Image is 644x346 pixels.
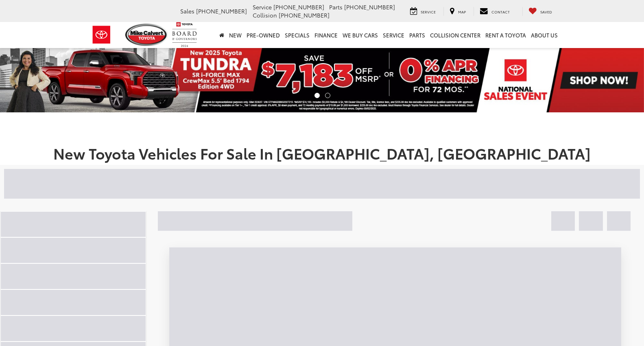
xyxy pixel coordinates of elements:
[340,22,380,48] a: WE BUY CARS
[312,22,340,48] a: Finance
[474,7,516,16] a: Contact
[344,3,395,11] span: [PHONE_NUMBER]
[196,7,247,15] span: [PHONE_NUMBER]
[253,3,272,11] span: Service
[443,7,472,16] a: Map
[227,22,244,48] a: New
[407,22,428,48] a: Parts
[522,7,558,16] a: My Saved Vehicles
[282,22,312,48] a: Specials
[380,22,407,48] a: Service
[279,11,330,19] span: [PHONE_NUMBER]
[329,3,343,11] span: Parts
[428,22,483,48] a: Collision Center
[540,9,552,14] span: Saved
[528,22,560,48] a: About Us
[404,7,442,16] a: Service
[86,22,117,48] img: Toyota
[125,24,168,46] img: Mike Calvert Toyota
[244,22,282,48] a: Pre-Owned
[180,7,194,15] span: Sales
[217,22,227,48] a: Home
[483,22,528,48] a: Rent a Toyota
[491,9,510,14] span: Contact
[253,11,277,19] span: Collision
[421,9,436,14] span: Service
[458,9,466,14] span: Map
[273,3,324,11] span: [PHONE_NUMBER]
